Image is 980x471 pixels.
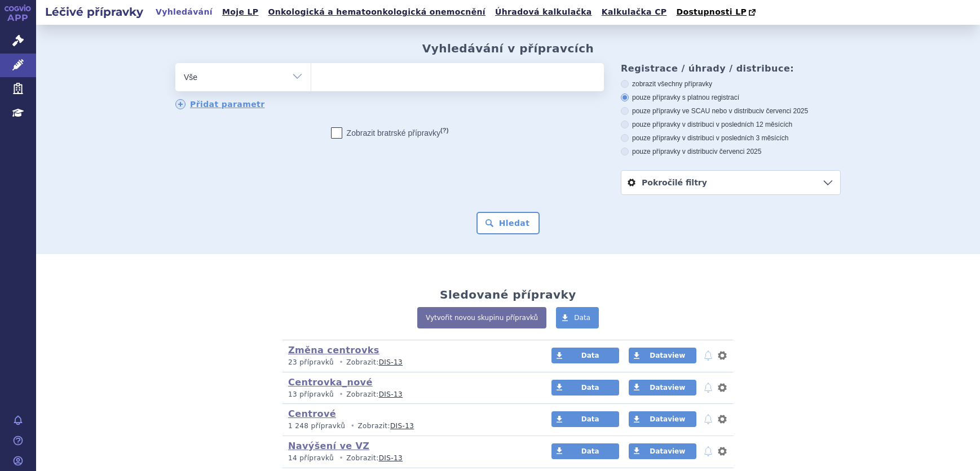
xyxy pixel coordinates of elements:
a: Přidat parametr [175,99,265,109]
i: • [336,454,346,463]
h2: Sledované přípravky [440,288,576,301]
a: Data [556,307,599,328]
span: v červenci 2025 [761,107,808,115]
span: Data [581,447,599,455]
span: v červenci 2025 [714,148,761,155]
button: notifikace [703,412,714,426]
a: Centrové [288,408,336,419]
span: 1 248 přípravků [288,422,345,430]
label: zobrazit všechny přípravky [621,79,841,88]
label: pouze přípravky v distribuci v posledních 12 měsících [621,120,841,129]
label: Zobrazit bratrské přípravky [331,127,449,139]
h2: Vyhledávání v přípravcích [422,42,594,55]
a: Moje LP [219,5,262,20]
label: pouze přípravky s platnou registrací [621,93,841,102]
p: Zobrazit: [288,390,530,399]
button: nastavení [717,349,728,362]
a: Centrovka_nové [288,377,373,388]
i: • [347,421,357,431]
a: Dataview [629,443,696,459]
span: Data [581,352,599,359]
span: Dataview [650,384,685,392]
a: Dataview [629,380,696,396]
span: 13 přípravků [288,390,334,398]
a: Data [551,380,619,396]
span: Dostupnosti LP [676,7,747,16]
button: notifikace [703,381,714,394]
span: Data [581,415,599,423]
span: Data [581,384,599,392]
abbr: (?) [440,127,448,134]
a: Dataview [629,348,696,363]
p: Zobrazit: [288,421,530,431]
a: Data [551,443,619,459]
span: Dataview [650,415,685,423]
a: Data [551,348,619,363]
button: notifikace [703,349,714,362]
span: 23 přípravků [288,358,334,366]
label: pouze přípravky v distribuci [621,147,841,156]
button: Hledat [476,212,540,234]
a: Vyhledávání [152,5,216,20]
i: • [336,390,346,399]
button: nastavení [717,445,728,458]
label: pouze přípravky ve SCAU nebo v distribuci [621,106,841,115]
a: Onkologická a hematoonkologická onemocnění [264,5,489,20]
a: Pokročilé filtry [621,171,840,194]
button: nastavení [717,381,728,394]
a: DIS-13 [379,454,403,462]
a: Změna centrovks [288,345,379,356]
a: Úhradová kalkulačka [492,5,595,20]
h3: Registrace / úhrady / distribuce: [621,63,841,74]
p: Zobrazit: [288,358,530,367]
label: pouze přípravky v distribuci v posledních 3 měsících [621,134,841,143]
a: DIS-13 [379,390,403,398]
span: Data [574,314,590,322]
a: DIS-13 [379,358,403,366]
span: 14 přípravků [288,454,334,462]
a: Dataview [629,411,696,427]
span: Dataview [650,447,685,455]
p: Zobrazit: [288,454,530,463]
a: Navýšení ve VZ [288,441,369,451]
a: DIS-13 [390,422,414,430]
h2: Léčivé přípravky [36,4,152,20]
a: Kalkulačka CP [598,5,670,20]
a: Dostupnosti LP [673,5,761,20]
a: Vytvořit novou skupinu přípravků [417,307,546,328]
i: • [336,358,346,367]
span: Dataview [650,352,685,359]
button: nastavení [717,412,728,426]
a: Data [551,411,619,427]
button: notifikace [703,445,714,458]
